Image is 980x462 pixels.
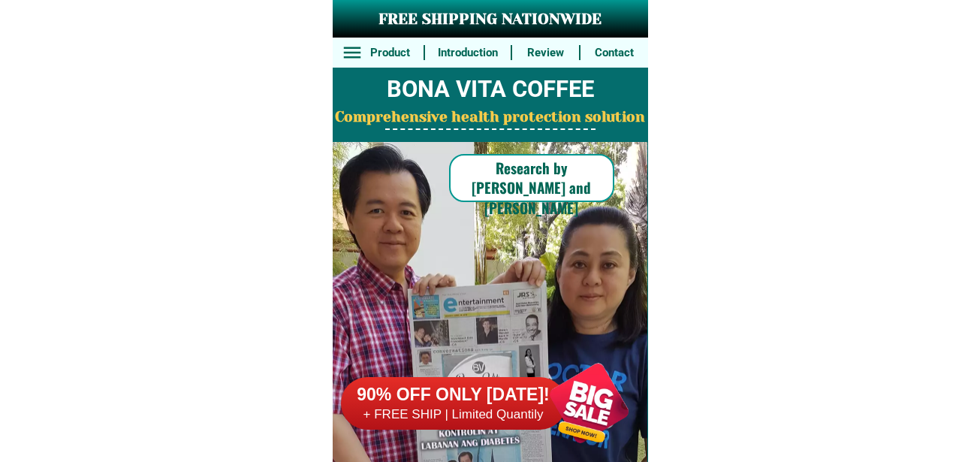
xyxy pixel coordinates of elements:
[333,107,648,128] h2: Comprehensive health protection solution
[364,44,415,62] h6: Product
[333,8,648,31] h3: FREE SHIPPING NATIONWIDE
[449,158,614,218] h6: Research by [PERSON_NAME] and [PERSON_NAME]
[433,44,502,62] h6: Introduction
[520,44,571,62] h6: Review
[341,406,566,423] h6: + FREE SHIP | Limited Quantily
[333,72,648,107] h2: BONA VITA COFFEE
[589,44,640,62] h6: Contact
[341,384,566,406] h6: 90% OFF ONLY [DATE]!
